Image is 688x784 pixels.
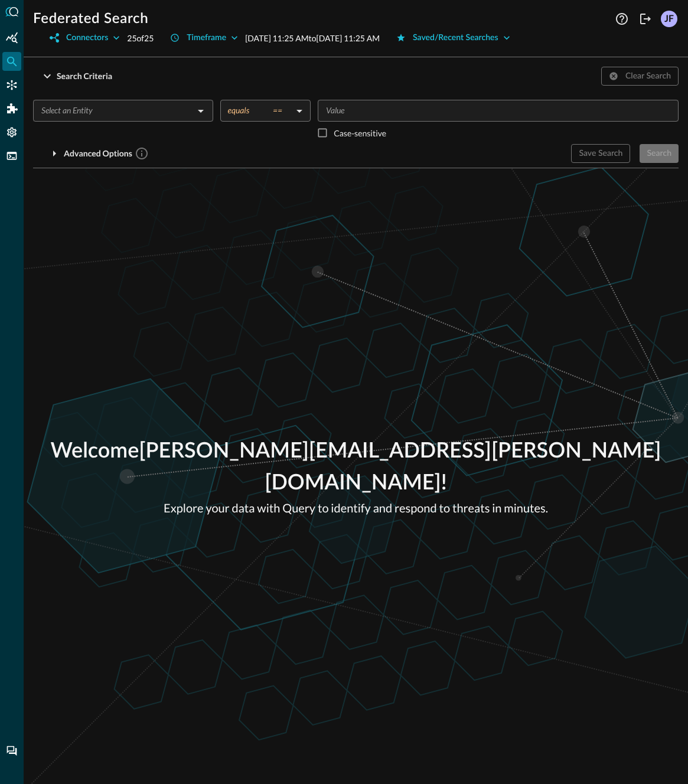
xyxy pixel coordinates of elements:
[612,9,631,28] button: Help
[24,436,688,499] p: Welcome [PERSON_NAME][EMAIL_ADDRESS][PERSON_NAME][DOMAIN_NAME] !
[33,144,156,163] button: Advanced Options
[227,105,249,116] span: equals
[2,741,21,760] div: Chat
[33,9,148,28] h1: Federated Search
[413,31,498,45] div: Saved/Recent Searches
[2,28,21,47] div: Summary Insights
[37,103,190,118] input: Select an Entity
[389,28,517,47] button: Saved/Recent Searches
[2,76,21,94] div: Connectors
[24,499,688,517] p: Explore your data with Query to identify and respond to threats in minutes.
[321,103,673,118] input: Value
[187,31,226,45] div: Timeframe
[33,67,119,86] button: Search Criteria
[2,52,21,71] div: Federated Search
[57,69,112,84] div: Search Criteria
[661,11,677,27] div: JF
[66,31,108,45] div: Connectors
[245,32,380,44] p: [DATE] 11:25 AM to [DATE] 11:25 AM
[636,9,655,28] button: Logout
[2,123,21,142] div: Settings
[43,28,127,47] button: Connectors
[163,28,245,47] button: Timeframe
[193,103,209,119] button: Open
[334,127,386,139] p: Case-sensitive
[127,32,154,44] p: 25 of 25
[227,105,292,116] div: equals
[273,105,282,116] span: ==
[64,146,149,161] div: Advanced Options
[2,146,21,165] div: FSQL
[3,99,22,118] div: Addons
